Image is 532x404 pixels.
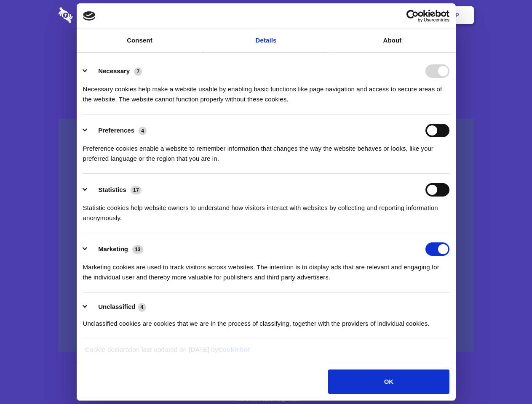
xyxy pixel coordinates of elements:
label: Statistics [98,186,126,193]
a: Consent [77,29,203,52]
a: Pricing [247,2,284,28]
img: logo [83,11,96,21]
button: Marketing (13) [83,242,149,256]
div: Marketing cookies are used to track visitors across websites. The intention is to display ads tha... [83,256,449,282]
button: Statistics (17) [83,183,147,197]
button: Unclassified (4) [83,302,151,312]
a: Wistia video thumbnail [59,119,474,352]
button: Preferences (4) [83,124,152,137]
a: Usercentrics Cookiebot - opens in a new window [376,10,449,22]
label: Marketing [98,245,128,252]
label: Necessary [98,67,130,74]
h1: Eliminate Slack Data Loss. [59,38,474,68]
a: Details [203,29,329,52]
span: 4 [139,127,147,135]
h4: Auto-redaction of sensitive data, encrypted data sharing and self-destructing private chats. Shar... [59,77,474,104]
label: Preferences [98,127,134,134]
img: logo-wordmark-white-trans-d4663122ce5f474addd5e946df7df03e33cb6a1c49d2221995e7729f52c070b2.svg [59,7,131,23]
a: Contact [342,2,380,28]
div: Cookie declaration last updated on [DATE] by [79,345,453,361]
iframe: Drift Widget Chat Controller [490,362,522,394]
div: Statistic cookies help website owners to understand how visitors interact with websites by collec... [83,197,449,223]
a: Cookiebot [218,346,250,353]
button: Necessary (7) [83,64,147,78]
a: Login [382,2,419,28]
a: About [329,29,456,52]
div: Unclassified cookies are cookies that we are in the process of classifying, together with the pro... [83,312,449,329]
div: Necessary cookies help make a website usable by enabling basic functions like page navigation and... [83,78,449,104]
span: 7 [134,67,142,76]
span: 13 [132,245,143,254]
div: Preference cookies enable a website to remember information that changes the way the website beha... [83,137,449,164]
span: 17 [131,186,142,194]
button: OK [328,369,449,394]
span: 4 [138,303,146,311]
